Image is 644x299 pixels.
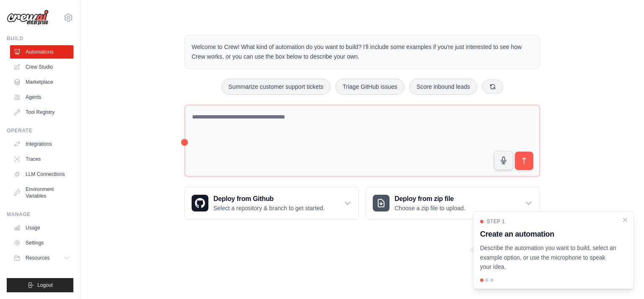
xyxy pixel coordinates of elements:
h3: Deploy from zip file [395,194,465,204]
h3: Create an automation [480,228,617,240]
a: Environment Variables [10,183,73,203]
a: Settings [10,236,73,250]
a: Automations [10,45,73,59]
a: Usage [10,221,73,235]
button: Summarize customer support tickets [221,79,330,95]
button: Score inbound leads [409,79,477,95]
button: Close walkthrough [622,217,628,223]
div: Operate [7,127,73,134]
a: Marketplace [10,75,73,89]
div: Build [7,35,73,42]
h3: Deploy from Github [213,194,325,204]
button: Triage GitHub issues [335,79,404,95]
a: Integrations [10,137,73,151]
span: Step 1 [487,218,505,225]
p: Welcome to Crew! What kind of automation do you want to build? I'll include some examples if you'... [192,42,533,62]
div: Manage [7,211,73,218]
img: Logo [7,10,49,26]
span: Logout [37,282,53,289]
p: Select a repository & branch to get started. [213,204,325,212]
a: LLM Connections [10,168,73,181]
a: Tool Registry [10,106,73,119]
span: Resources [26,255,49,261]
p: Choose a zip file to upload. [395,204,465,212]
a: Agents [10,90,73,104]
p: Describe the automation you want to build, select an example option, or use the microphone to spe... [480,243,617,272]
button: Logout [7,278,73,292]
button: Resources [10,251,73,265]
a: Traces [10,152,73,166]
a: Crew Studio [10,60,73,74]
